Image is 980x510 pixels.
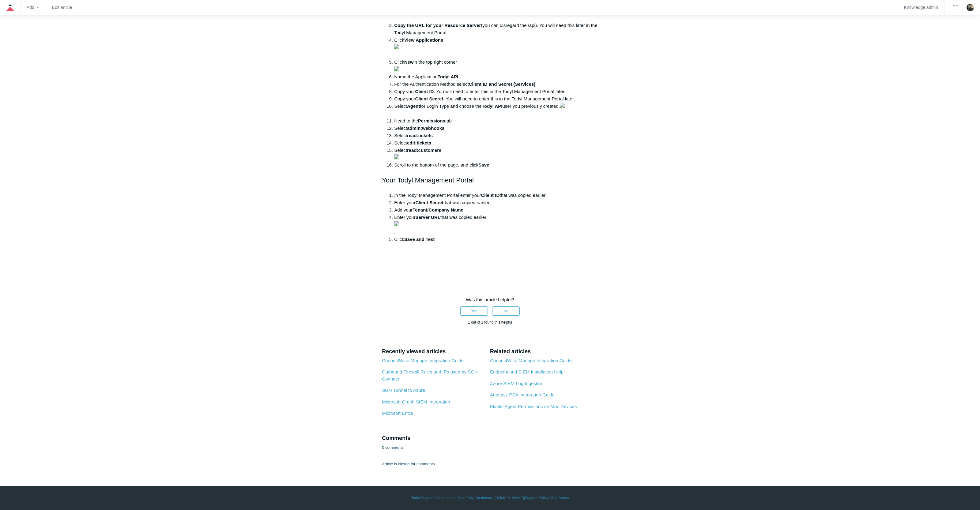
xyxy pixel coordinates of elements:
[394,154,399,159] img: 38277682579219
[382,347,484,356] h2: Recently viewed articles
[394,88,598,95] li: Copy your . You will need to enter this in the Todyl Management Portal later.
[407,126,445,131] strong: admin:webhooks
[394,236,598,243] li: Click
[394,148,441,160] strong: read:customers
[394,95,598,103] li: Copy your . You will need to enter this in the Todyl Management Portal later.
[394,81,598,88] li: For the Authentication Method select
[382,369,478,381] a: Outbound Firewall Rules and IPs used by SGN Connect
[468,320,512,324] span: 1 out of 1 found this helpful
[415,200,443,205] strong: Client Secret
[490,392,555,397] a: Autotask PSA Integration Guide
[394,132,598,139] li: Select
[394,199,598,206] li: Enter your that was copied earlier
[407,103,420,109] strong: Agent
[394,103,598,117] li: Select for Login Type and choose the user you previously created.
[394,192,598,199] li: In the Todyl Management Portal enter your that was copied earlier
[52,6,72,9] a: Edit article
[382,399,450,404] a: Microsoft Graph SIEM Integration
[382,444,404,451] p: 0 comments
[382,358,464,363] a: ConnectWise Manage Integration Guide
[560,103,565,108] img: 38277682575379
[418,118,445,123] strong: Permissions
[466,297,514,302] span: Was this article helpful?
[490,347,598,356] h2: Related articles
[394,206,598,214] li: Add your
[394,66,399,71] img: 38275125720339
[407,140,431,145] strong: edit:tickets
[482,103,503,109] strong: Todyl API
[394,125,598,132] li: Select
[394,221,399,226] img: 38277682584979
[394,58,598,73] li: Click in the top right corner
[415,215,440,220] strong: Server URL
[458,495,493,501] a: Your Todyl Dashboard
[413,207,463,212] strong: Tenant/Company Name
[394,117,598,125] li: Head to the tab
[904,6,938,9] a: Knowledge admin
[490,369,563,374] a: Endpoint and SIEM Installation Help
[494,495,524,501] a: [DOMAIN_NAME]
[394,161,598,169] li: Scroll to the bottom of the page, and click
[312,495,668,501] div: | | | |
[382,388,425,393] a: SGN Tunnel to Azure
[394,36,598,58] li: Click
[490,404,577,409] a: Elastic Agent Permissions on Mac Devices
[404,237,435,242] strong: Save and Test
[469,81,536,87] strong: Client ID and Secret (Services)
[478,162,489,167] strong: Save
[490,381,543,386] a: Azure SIEM Log Ingestion
[394,37,443,50] strong: View Applications
[404,59,414,65] strong: New
[492,306,520,316] button: This article was not helpful
[394,214,598,236] li: Enter your that was copied earlier .
[481,193,499,198] strong: Client ID
[438,74,458,79] strong: Todyl API
[411,495,457,501] a: Todyl Support Center Home
[394,23,481,28] strong: Copy the URL for your Resource Server
[27,6,40,9] zd-hc-trigger: Add
[549,495,569,501] a: SGN Status
[415,96,443,101] strong: Client Secret
[394,73,598,81] li: Name the Application
[382,434,598,442] h2: Comments
[394,147,598,161] li: Select
[490,358,572,363] a: ConnectWise Manage Integration Guide
[394,44,399,49] img: 38277682572947
[382,461,436,467] p: Article is closed for comments.
[394,139,598,147] li: Select
[394,22,598,36] li: (you can disregard the /api). You will need this later in the Todyl Management Portal.
[382,411,413,416] a: Microsoft Entra
[525,495,548,501] a: Support Policy
[382,175,598,186] h2: Your Todyl Management Portal
[460,306,488,316] button: This article was helpful
[407,133,433,138] strong: read:tickets
[967,4,974,11] zd-hc-trigger: Click your profile icon to open the profile menu
[967,4,974,11] img: user avatar
[415,89,434,94] strong: Client ID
